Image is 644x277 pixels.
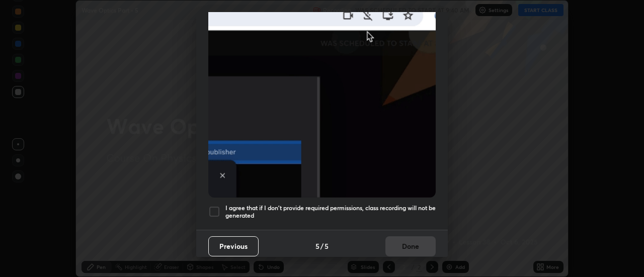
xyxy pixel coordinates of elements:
[320,241,324,251] h4: /
[225,204,436,220] h5: I agree that if I don't provide required permissions, class recording will not be generated
[208,236,259,256] button: Previous
[315,241,319,251] h4: 5
[325,241,329,251] h4: 5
